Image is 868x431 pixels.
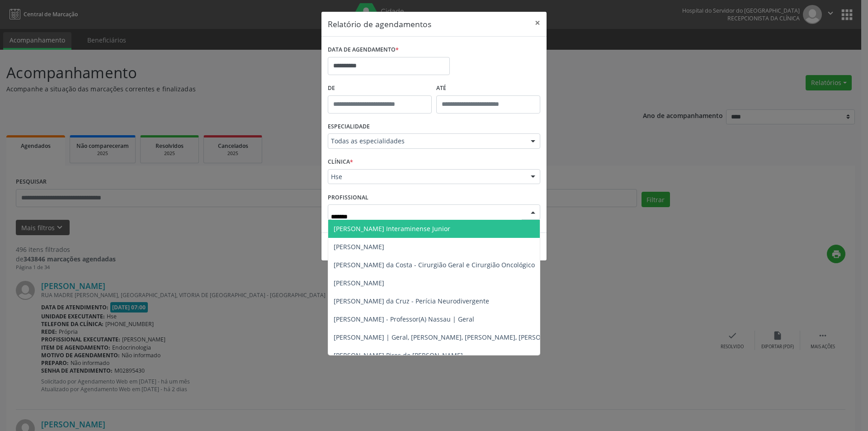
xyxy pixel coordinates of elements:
span: [PERSON_NAME] [334,279,384,287]
span: [PERSON_NAME] Interaminense Junior [334,224,450,233]
label: ESPECIALIDADE [328,120,370,134]
label: DATA DE AGENDAMENTO [328,43,399,57]
label: CLÍNICA [328,155,353,169]
span: [PERSON_NAME] [334,242,384,251]
label: PROFISSIONAL [328,190,368,204]
span: Todas as especialidades [331,137,522,146]
label: ATÉ [436,81,540,95]
span: [PERSON_NAME] da Cruz - Perícia Neurodivergente [334,297,489,305]
label: De [328,81,432,95]
span: [PERSON_NAME] Pires do [PERSON_NAME] [334,351,463,360]
span: Hse [331,172,522,181]
span: [PERSON_NAME] | Geral, [PERSON_NAME], [PERSON_NAME], [PERSON_NAME] e [PERSON_NAME] [334,333,627,341]
button: Close [528,12,547,34]
span: [PERSON_NAME] - Professor(A) Nassau | Geral [334,315,474,323]
span: [PERSON_NAME] da Costa - Cirurgião Geral e Cirurgião Oncológico [334,260,535,269]
h5: Relatório de agendamentos [328,18,431,30]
